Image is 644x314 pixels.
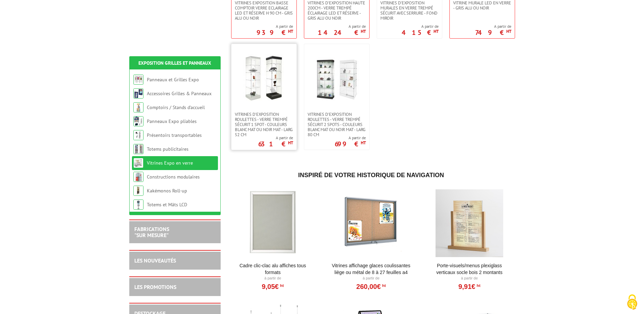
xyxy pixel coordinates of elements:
[133,116,143,126] img: Panneaux Expo pliables
[308,0,366,21] span: VITRINES D'EXPOSITION HAUTE 200cm - VERRE TREMPé ÉCLAIRAGE LED ET RÉSERVE - GRIS ALU OU NOIR
[335,135,366,141] span: A partir de
[133,102,143,112] img: Comptoirs / Stands d'accueil
[428,276,511,281] p: À partir de
[257,30,293,35] p: 939 €
[329,276,413,281] p: À partir de
[133,75,143,85] img: Panneaux et Grilles Expo
[147,174,200,180] a: Constructions modulaires
[231,0,296,21] a: VITRINES EXPOSITION BASSE COMPTOIR VERRE ECLAIRAGE LED ET RÉSERVE H 90 CM - GRIS ALU OU NOIR
[231,112,296,137] a: Vitrines d'exposition roulettes - verre trempé sécurit 1 spot - couleurs blanc mat ou noir mat - ...
[279,283,284,288] sup: HT
[434,28,439,34] sup: HT
[147,104,205,110] a: Comptoirs / Stands d'accueil
[258,142,293,146] p: 631 €
[133,88,143,99] img: Accessoires Grilles & Panneaux
[147,188,187,194] a: Kakémonos Roll-up
[402,24,439,29] span: A partir de
[458,285,480,289] a: 9,91€HT
[147,118,197,124] a: Panneaux Expo pliables
[133,186,143,196] img: Kakémonos Roll-up
[288,28,293,34] sup: HT
[380,0,439,21] span: Vitrines d'exposition murales en verre trempé sécurit avec serrure - fond miroir
[133,172,143,182] img: Constructions modulaires
[133,200,143,210] img: Totems et Mâts LCD
[147,77,199,83] a: Panneaux et Grilles Expo
[134,284,176,290] a: LES PROMOTIONS
[318,24,366,29] span: A partir de
[318,30,366,35] p: 1424 €
[235,0,293,21] span: VITRINES EXPOSITION BASSE COMPTOIR VERRE ECLAIRAGE LED ET RÉSERVE H 90 CM - GRIS ALU OU NOIR
[304,112,369,137] a: Vitrines d'exposition roulettes - verre trempé sécurit 2 spots - couleurs blanc mat ou noir mat -...
[262,285,284,289] a: 9,05€HT
[134,226,169,238] a: FABRICATIONS"Sur Mesure"
[298,172,444,179] span: Inspiré de votre historique de navigation
[475,30,511,35] p: 749 €
[402,30,439,35] p: 415 €
[147,146,188,152] a: Totems publicitaires
[313,54,360,102] img: Vitrines d'exposition roulettes - verre trempé sécurit 2 spots - couleurs blanc mat ou noir mat -...
[304,0,369,21] a: VITRINES D'EXPOSITION HAUTE 200cm - VERRE TREMPé ÉCLAIRAGE LED ET RÉSERVE - GRIS ALU OU NOIR
[453,0,511,11] span: Vitrine Murale LED en verre - GRIS ALU OU NOIR
[147,132,202,138] a: Présentoirs transportables
[133,158,143,168] img: Vitrines Expo en verre
[257,24,293,29] span: A partir de
[133,130,143,140] img: Présentoirs transportables
[147,160,193,166] a: Vitrines Expo en verre
[133,144,143,154] img: Totems publicitaires
[231,262,315,276] a: Cadre Clic-Clac Alu affiches tous formats
[240,54,288,102] img: Vitrines d'exposition roulettes - verre trempé sécurit 1 spot - couleurs blanc mat ou noir mat - ...
[506,28,511,34] sup: HT
[428,262,511,276] a: Porte-Visuels/Menus Plexiglass Verticaux Socle Bois 2 Montants
[361,28,366,34] sup: HT
[288,140,293,146] sup: HT
[361,140,366,146] sup: HT
[620,291,644,314] button: Cookies (fenêtre modale)
[377,0,442,21] a: Vitrines d'exposition murales en verre trempé sécurit avec serrure - fond miroir
[147,90,212,97] a: Accessoires Grilles & Panneaux
[356,285,386,289] a: 260,00€HT
[335,142,366,146] p: 699 €
[308,112,366,137] span: Vitrines d'exposition roulettes - verre trempé sécurit 2 spots - couleurs blanc mat ou noir mat -...
[381,283,386,288] sup: HT
[624,294,641,311] img: Cookies (fenêtre modale)
[147,202,187,208] a: Totems et Mâts LCD
[475,24,511,29] span: A partir de
[138,60,211,66] a: Exposition Grilles et Panneaux
[329,262,413,276] a: Vitrines affichage glaces coulissantes liège ou métal de 8 à 27 feuilles A4
[134,257,176,264] a: LES NOUVEAUTÉS
[475,283,480,288] sup: HT
[450,0,515,11] a: Vitrine Murale LED en verre - GRIS ALU OU NOIR
[231,276,315,281] p: À partir de
[258,135,293,141] span: A partir de
[235,112,293,137] span: Vitrines d'exposition roulettes - verre trempé sécurit 1 spot - couleurs blanc mat ou noir mat - ...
